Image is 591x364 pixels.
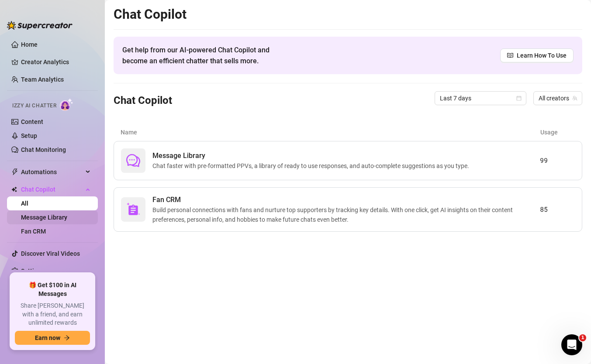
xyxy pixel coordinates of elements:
span: read [507,52,513,58]
span: 🎁 Get $100 in AI Messages [15,281,90,298]
span: team [572,96,577,101]
span: Chat faster with pre-formatted PPVs, a library of ready to use responses, and auto-complete sugge... [152,161,473,171]
a: Discover Viral Videos [21,250,80,257]
article: 99 [540,155,575,166]
span: Get help from our AI-powered Chat Copilot and become an efficient chatter that sells more. [122,45,290,66]
button: Earn nowarrow-right [15,331,90,345]
a: Fan CRM [21,228,46,235]
a: Settings [21,268,44,275]
a: Home [21,41,38,48]
article: Name [121,127,540,137]
span: comment [126,154,140,168]
span: Build personal connections with fans and nurture top supporters by tracking key details. With one... [152,205,540,224]
a: Content [21,118,43,125]
a: Chat Monitoring [21,146,66,153]
img: Chat Copilot [11,186,17,192]
span: Last 7 days [440,92,521,105]
a: All [21,200,28,207]
span: Message Library [152,151,473,161]
span: Automations [21,165,83,179]
a: Learn How To Use [500,48,574,62]
iframe: Intercom live chat [561,334,582,355]
span: arrow-right [64,335,70,341]
article: Usage [540,127,575,137]
a: Team Analytics [21,76,64,83]
span: Fan CRM [152,195,540,205]
a: Message Library [21,214,67,221]
img: AI Chatter [60,98,73,111]
span: Earn now [35,334,60,341]
a: Setup [21,132,37,139]
img: svg%3e [126,203,140,216]
img: logo-BBDzfeDw.svg [7,21,73,30]
span: 1 [579,334,586,341]
span: All creators [539,92,577,105]
span: Izzy AI Chatter [12,102,56,110]
span: calendar [516,96,522,101]
span: thunderbolt [11,168,18,175]
h3: Chat Copilot [114,94,172,108]
h2: Chat Copilot [114,6,582,23]
span: Learn How To Use [517,51,567,60]
a: Creator Analytics [21,55,91,69]
span: Share [PERSON_NAME] with a friend, and earn unlimited rewards [15,302,90,327]
article: 85 [540,204,575,215]
span: Chat Copilot [21,182,83,196]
